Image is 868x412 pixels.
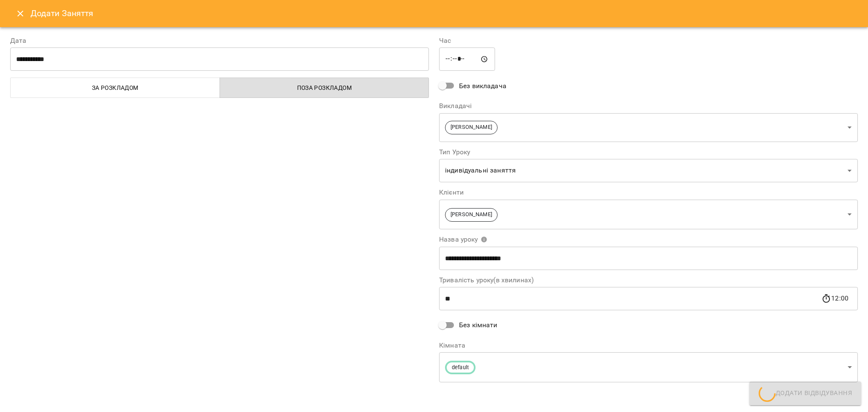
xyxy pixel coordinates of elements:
[31,7,858,20] h6: Додати Заняття
[481,236,487,243] svg: Вкажіть назву уроку або виберіть клієнтів
[10,37,429,44] label: Дата
[459,320,498,330] span: Без кімнати
[445,123,497,131] span: [PERSON_NAME]
[447,364,474,372] span: default
[445,211,497,219] span: [PERSON_NAME]
[439,37,858,44] label: Час
[439,342,858,349] label: Кімната
[10,78,220,98] button: За розкладом
[459,81,506,91] span: Без викладача
[439,149,858,156] label: Тип Уроку
[439,113,858,142] div: [PERSON_NAME]
[10,3,31,24] button: Close
[225,83,424,93] span: Поза розкладом
[439,352,858,382] div: default
[16,83,215,93] span: За розкладом
[439,189,858,196] label: Клієнти
[439,199,858,229] div: [PERSON_NAME]
[439,236,487,243] span: Назва уроку
[439,159,858,183] div: індивідуальні заняття
[220,78,429,98] button: Поза розкладом
[439,103,858,109] label: Викладачі
[439,277,858,284] label: Тривалість уроку(в хвилинах)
